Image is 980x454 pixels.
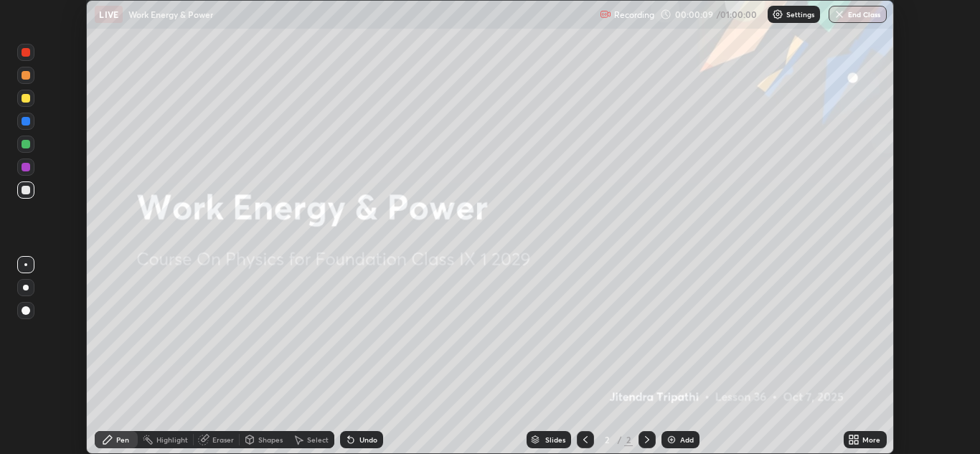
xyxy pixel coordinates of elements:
[128,9,213,20] p: Work Energy & Power
[680,436,694,443] div: Add
[786,11,814,18] p: Settings
[829,6,887,23] button: End Class
[834,9,845,20] img: end-class-cross
[666,434,677,445] img: add-slide-button
[307,436,329,443] div: Select
[862,436,880,443] div: More
[624,433,633,446] div: 2
[156,436,188,443] div: Highlight
[617,435,621,444] div: /
[359,436,377,443] div: Undo
[99,9,118,20] p: LIVE
[212,436,234,443] div: Eraser
[258,436,283,443] div: Shapes
[614,9,654,20] p: Recording
[545,436,565,443] div: Slides
[116,436,129,443] div: Pen
[600,9,611,20] img: recording.375f2c34.svg
[600,435,614,444] div: 2
[772,9,783,20] img: class-settings-icons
